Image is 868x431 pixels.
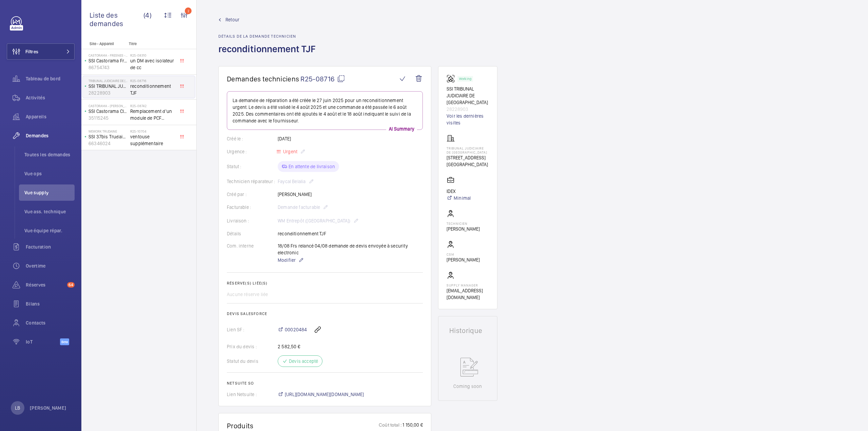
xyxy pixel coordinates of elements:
p: TRIBUNAL JUDICIAIRE DE [GEOGRAPHIC_DATA] [88,79,127,83]
p: Coût total : [379,422,402,430]
p: SSI TRIBUNAL JUDICIAIRE DE [GEOGRAPHIC_DATA] [88,83,127,90]
p: Working [459,78,471,80]
span: Vue supply [24,189,75,196]
span: Demandes [26,132,75,139]
p: Supply manager [447,283,489,287]
p: Titre [129,41,174,46]
span: 00020484 [285,326,307,333]
span: Contacts [26,319,75,326]
span: [URL][DOMAIN_NAME][DOMAIN_NAME] [285,391,364,398]
button: Filtres [7,43,75,60]
span: ventouse supplémentaire [130,133,175,147]
h2: Détails de la demande technicien [218,34,319,39]
h2: Devis Salesforce [227,311,423,316]
p: [EMAIL_ADDRESS][DOMAIN_NAME] [447,287,489,301]
span: Liste des demandes [90,11,143,28]
span: Toutes les demandes [24,151,75,158]
p: 28228903 [88,90,127,96]
span: Tableau de bord [26,75,75,82]
p: 28228903 [447,106,489,113]
p: SSI 37bis Trudaine [88,133,127,140]
p: SSI Castorama Claye-Souilly [88,108,127,115]
h2: R25-08716 [130,79,175,83]
h2: R25-08742 [130,104,175,108]
span: Bilans [26,300,75,307]
span: reconditionnement TJF [130,83,175,96]
p: [PERSON_NAME] [30,405,66,411]
span: Modifier [278,257,296,263]
span: Facturation [26,243,75,250]
span: IoT [26,338,60,345]
span: Appareils [26,113,75,120]
a: Minimal [447,195,471,201]
p: Castorama - [PERSON_NAME] - 1455 [88,104,127,108]
span: Demandes techniciens [227,75,299,83]
h2: R25-08310 [130,53,175,57]
span: Réserves [26,281,64,288]
p: Coming soon [453,383,482,390]
p: Site - Appareil [81,41,126,46]
span: Remplacement d'un module de PCF Malerba [130,108,175,121]
p: IDEX [447,188,471,195]
a: 00020484 [278,326,307,333]
span: Beta [60,338,69,345]
span: Retour [225,16,239,23]
span: Vue équipe répar. [24,227,75,234]
span: Vue ass. technique [24,208,75,215]
h2: R25-10704 [130,129,175,133]
p: LB [15,405,20,411]
span: 64 [67,282,75,288]
p: CSM [447,252,480,256]
p: 66346024 [88,140,127,147]
a: [URL][DOMAIN_NAME][DOMAIN_NAME] [278,391,364,398]
h1: reconditionnement TJF [218,43,319,66]
h1: Produits [227,422,254,430]
p: SSI Castorama Fresnes [88,57,127,64]
p: WeWork Trudaine [88,129,127,133]
p: [PERSON_NAME] [447,226,480,232]
p: 1 150,00 € [402,422,423,430]
span: Overtime [26,262,75,269]
a: Voir les dernières visites [447,113,489,126]
span: un DM avec isolateur de cc [130,57,175,71]
p: SSI TRIBUNAL JUDICIAIRE DE [GEOGRAPHIC_DATA] [447,85,489,106]
span: Filtres [25,48,38,55]
span: Activités [26,94,75,101]
span: Vue ops [24,170,75,177]
img: fire_alarm.svg [447,75,457,83]
p: [PERSON_NAME] [447,256,480,263]
p: La demande de réparation a été créée le 27 juin 2025 pour un reconditionnement urgent. Le devis a... [233,97,417,124]
p: [GEOGRAPHIC_DATA] [447,161,489,168]
p: Castorama - FRESNES - 1458 [88,53,127,57]
p: 35115245 [88,115,127,121]
p: 86754743 [88,64,127,71]
p: [STREET_ADDRESS] [447,154,489,161]
p: AI Summary [386,125,417,132]
h2: Réserve(s) liée(s) [227,281,423,286]
p: TRIBUNAL JUDICIAIRE DE [GEOGRAPHIC_DATA] [447,146,489,154]
span: R25-08716 [300,75,345,83]
h1: Historique [449,327,486,334]
p: Technicien [447,221,480,226]
h2: Netsuite SO [227,381,423,386]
